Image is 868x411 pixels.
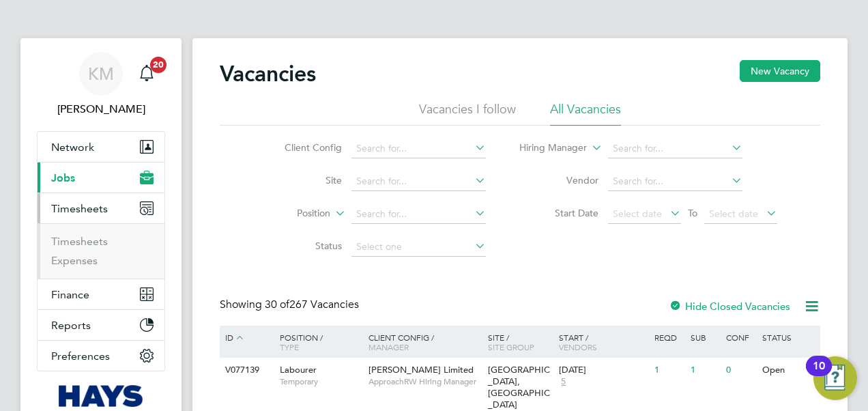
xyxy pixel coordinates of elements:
span: Manager [368,341,409,352]
span: [GEOGRAPHIC_DATA], [GEOGRAPHIC_DATA] [488,364,550,410]
span: Select date [709,208,758,220]
div: 1 [651,358,686,383]
button: Timesheets [38,193,164,223]
li: All Vacancies [550,101,621,126]
button: Jobs [38,162,164,193]
img: hays-logo-retina.png [59,385,144,407]
span: KM [88,65,114,83]
div: 10 [813,366,825,384]
span: 267 Vacancies [265,298,359,311]
div: Showing [220,298,362,312]
label: Client Config [263,141,342,154]
div: Status [759,326,818,349]
span: 5 [559,376,568,388]
span: 20 [150,57,167,73]
span: Finance [51,288,89,301]
li: Vacancies I follow [419,101,516,126]
a: Expenses [51,254,98,267]
a: Timesheets [51,235,108,248]
input: Select one [351,238,486,257]
span: Network [51,141,94,154]
a: KM[PERSON_NAME] [37,52,165,117]
span: Type [280,341,299,352]
span: 30 of [265,298,289,311]
div: 0 [723,358,758,383]
span: Vendors [559,341,597,352]
div: Start / [555,326,651,358]
span: Katie McPherson [37,101,165,117]
div: Client Config / [365,326,484,358]
button: New Vacancy [740,60,820,82]
h2: Vacancies [220,60,316,87]
div: Timesheets [38,223,164,279]
label: Position [252,207,330,221]
div: Position / [270,326,365,358]
button: Open Resource Center, 10 new notifications [813,356,857,400]
div: 1 [687,358,723,383]
div: Site / [484,326,556,358]
a: Go to home page [37,385,165,407]
span: Labourer [280,364,317,375]
span: [PERSON_NAME] Limited [368,364,474,375]
span: Preferences [51,350,110,363]
div: ID [222,326,270,350]
div: Reqd [651,326,686,349]
button: Reports [38,310,164,340]
input: Search for... [351,205,486,224]
div: Conf [723,326,758,349]
button: Network [38,132,164,162]
label: Hide Closed Vacancies [669,300,790,313]
span: Timesheets [51,202,108,215]
label: Hiring Manager [508,141,587,155]
div: [DATE] [559,365,648,376]
label: Vendor [520,174,598,186]
a: 20 [133,52,160,96]
span: To [684,204,701,222]
button: Preferences [38,341,164,371]
span: Select date [613,208,662,220]
span: Jobs [51,171,75,184]
label: Site [263,174,342,186]
button: Finance [38,279,164,309]
input: Search for... [608,139,742,158]
span: ApproachRW Hiring Manager [368,376,481,387]
label: Start Date [520,207,598,219]
span: Temporary [280,376,362,387]
span: Reports [51,319,91,332]
label: Status [263,240,342,252]
div: V077139 [222,358,270,383]
div: Open [759,358,818,383]
div: Sub [687,326,723,349]
input: Search for... [608,172,742,191]
input: Search for... [351,172,486,191]
input: Search for... [351,139,486,158]
span: Site Group [488,341,534,352]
